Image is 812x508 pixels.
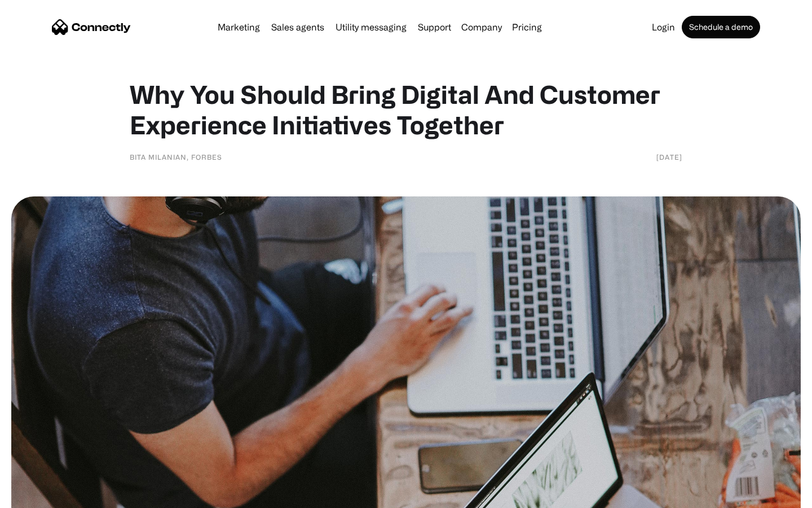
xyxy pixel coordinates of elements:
[413,23,456,32] a: Support
[647,23,679,32] a: Login
[461,19,502,35] div: Company
[23,488,68,504] ul: Language list
[130,79,682,140] h1: Why You Should Bring Digital And Customer Experience Initiatives Together
[656,151,682,163] div: [DATE]
[267,23,329,32] a: Sales agents
[213,23,264,32] a: Marketing
[682,16,760,38] a: Schedule a demo
[507,23,546,32] a: Pricing
[331,23,411,32] a: Utility messaging
[11,488,68,504] aside: Language selected: English
[130,151,222,163] div: Bita Milanian, Forbes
